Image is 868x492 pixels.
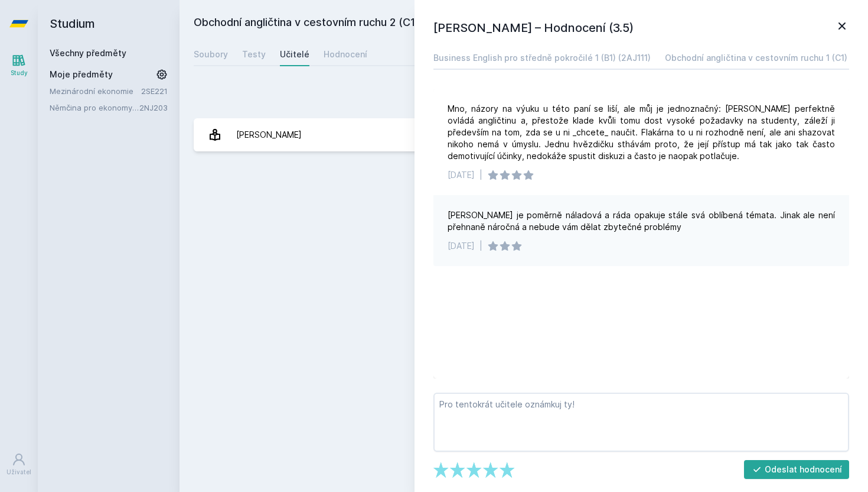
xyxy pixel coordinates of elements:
div: Uživatel [6,468,31,477]
a: [PERSON_NAME] 2 hodnocení 3.5 [194,118,854,151]
a: Soubory [194,43,228,66]
a: Uživatel [2,446,35,483]
a: Study [2,47,35,83]
a: Učitelé [280,43,309,66]
a: 2SE221 [141,86,168,96]
a: 2NJ203 [139,103,168,112]
a: Němčina pro ekonomy - pokročilá úroveň 3 (B1/B2) [50,102,139,114]
a: Hodnocení [324,43,367,66]
div: Mno, názory na výuku u této paní se liší, ale můj je jednoznačný: [PERSON_NAME] perfektně ovládá ... [448,103,835,162]
div: Soubory [194,48,228,60]
div: [PERSON_NAME] [236,123,302,147]
a: Mezinárodní ekonomie [50,85,141,97]
div: Učitelé [280,48,309,60]
div: Hodnocení [324,48,367,60]
span: Moje předměty [50,69,113,80]
h2: Obchodní angličtina v cestovním ruchu 2 (C1) (2AJ342) [194,14,722,33]
a: Všechny předměty [50,48,126,58]
div: Testy [242,48,266,60]
a: Testy [242,43,266,66]
div: Study [11,69,28,77]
